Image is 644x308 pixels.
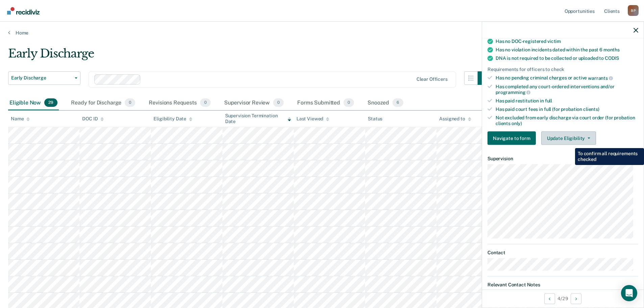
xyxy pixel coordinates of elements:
button: Previous Opportunity [544,293,555,304]
div: Snoozed [366,96,405,111]
div: Has completed any court-ordered interventions and/or [496,84,638,95]
span: 0 [273,98,284,107]
div: Clear officers [416,76,448,82]
dt: Supervision [487,156,638,162]
button: Navigate to form [487,132,536,145]
span: 29 [44,98,57,107]
div: B P [628,5,639,16]
div: Name [11,116,30,122]
div: Open Intercom Messenger [621,285,637,301]
span: CODIS [605,55,619,61]
dt: Relevant Contact Notes [487,282,638,288]
span: 6 [392,98,403,107]
div: Revisions Requests [147,96,212,111]
span: 0 [125,98,135,107]
span: victim [547,39,561,44]
span: months [603,47,620,52]
div: DNA is not required to be collected or uploaded to [496,55,638,61]
span: 0 [200,98,211,107]
div: Has paid court fees in full (for probation [496,106,638,112]
span: programming [496,90,530,95]
div: Not excluded from early discharge via court order (for probation clients [496,115,638,126]
a: Navigate to form link [487,132,539,145]
button: Update Eligibility [541,132,596,145]
dt: Contact [487,250,638,255]
span: Early Discharge [11,75,72,81]
button: Next Opportunity [571,293,581,304]
div: Has paid restitution in [496,98,638,104]
div: Has no DOC-registered [496,39,638,44]
div: Has no violation incidents dated within the past 6 [496,47,638,53]
div: Supervisor Review [223,96,285,111]
div: Early Discharge [8,47,491,66]
span: full [545,98,552,103]
span: warrants [588,75,613,80]
div: Status [368,116,382,122]
span: clients) [583,106,599,112]
div: Assigned to [439,116,471,122]
div: Last Viewed [296,116,329,122]
img: Recidiviz [7,7,40,15]
div: 4 / 29 [482,289,644,307]
span: 0 [343,98,354,107]
div: Requirements for officers to check [487,67,638,72]
div: Has no pending criminal charges or active [496,75,638,81]
div: Eligible Now [8,96,59,111]
span: only) [511,120,522,126]
div: Forms Submitted [296,96,355,111]
a: Home [8,30,636,36]
div: DOC ID [82,116,104,122]
button: Profile dropdown button [628,5,639,16]
div: Ready for Discharge [70,96,137,111]
div: Supervision Termination Date [225,113,291,124]
div: Eligibility Date [153,116,192,122]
